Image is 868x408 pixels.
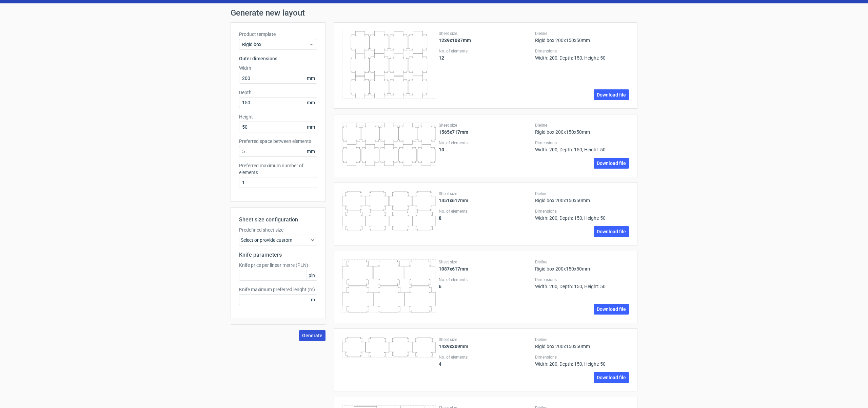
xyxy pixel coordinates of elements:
label: Sheet size [439,123,533,128]
label: No. of elements [439,209,533,214]
span: mm [305,73,317,83]
strong: 8 [439,215,441,221]
label: Sheet size [439,31,533,36]
label: No. of elements [439,277,533,282]
label: Dieline [535,191,629,196]
label: Dieline [535,259,629,265]
span: mm [305,98,317,108]
label: Width [239,65,317,71]
strong: 1565x717mm [439,129,468,135]
span: pln [307,270,317,280]
label: Product template [239,31,317,38]
label: Sheet size [439,337,533,342]
h2: Sheet size configuration [239,216,317,224]
label: Dimensions [535,209,629,214]
strong: 1439x309mm [439,344,468,349]
a: Download file [594,158,629,169]
a: Download file [594,304,629,315]
label: Dimensions [535,48,629,54]
strong: 1239x1087mm [439,38,471,43]
a: Download file [594,372,629,383]
strong: 1087x617mm [439,266,468,272]
label: Dimensions [535,140,629,146]
label: Height [239,113,317,120]
h2: Knife parameters [239,251,317,259]
div: Rigid box 200x150x50mm [535,123,629,135]
button: Generate [299,330,325,341]
div: Width: 200, Depth: 150, Height: 50 [535,277,629,289]
label: Predefined sheet size [239,227,317,233]
label: Preferred maximum number of elements [239,162,317,176]
h3: Outer dimensions [239,55,317,62]
strong: 12 [439,55,444,61]
label: Dieline [535,123,629,128]
label: No. of elements [439,48,533,54]
label: Dieline [535,337,629,342]
strong: 6 [439,284,441,289]
label: No. of elements [439,355,533,360]
label: Knife maximum preferred lenght (m) [239,286,317,293]
span: mm [305,122,317,132]
div: Rigid box 200x150x50mm [535,259,629,272]
span: m [309,295,317,305]
label: Dimensions [535,277,629,282]
label: Sheet size [439,259,533,265]
div: Width: 200, Depth: 150, Height: 50 [535,209,629,221]
label: Dieline [535,31,629,36]
strong: 1451x617mm [439,198,468,203]
label: Dimensions [535,355,629,360]
strong: 10 [439,147,444,152]
div: Width: 200, Depth: 150, Height: 50 [535,140,629,152]
label: Knife price per linear metre (PLN) [239,262,317,269]
label: Sheet size [439,191,533,196]
div: Select or provide custom [239,235,317,245]
a: Download file [594,226,629,237]
div: Width: 200, Depth: 150, Height: 50 [535,48,629,61]
div: Rigid box 200x150x50mm [535,337,629,349]
div: Rigid box 200x150x50mm [535,191,629,203]
label: Preferred space between elements [239,138,317,145]
label: No. of elements [439,140,533,146]
strong: 4 [439,361,441,367]
label: Depth [239,89,317,96]
a: Download file [594,89,629,100]
div: Rigid box 200x150x50mm [535,31,629,43]
span: Rigid box [242,41,309,48]
span: Generate [302,333,322,338]
h1: Generate new layout [231,9,637,17]
div: Width: 200, Depth: 150, Height: 50 [535,355,629,367]
span: mm [305,146,317,156]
